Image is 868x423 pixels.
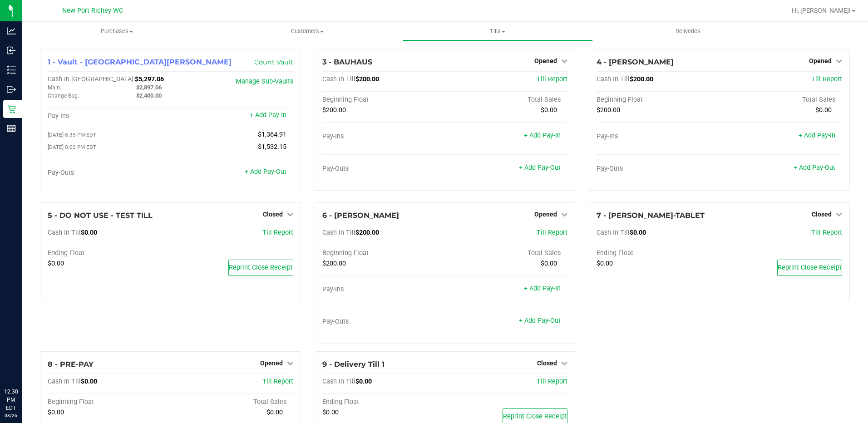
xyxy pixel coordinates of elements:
div: Pay-Ins [322,285,445,294]
div: Total Sales [445,249,567,257]
div: Pay-Outs [597,165,719,173]
span: 8 - PRE-PAY [48,360,94,369]
iframe: Resource center [9,350,36,378]
span: Opened [809,57,832,64]
a: Till Report [537,75,567,83]
span: $0.00 [597,260,613,267]
span: $2,400.00 [136,92,162,99]
span: $200.00 [322,106,346,114]
span: Cash In Till [48,229,81,236]
inline-svg: Outbound [7,85,16,94]
span: 3 - BAUHAUS [322,58,372,66]
div: Pay-Outs [322,165,445,173]
span: Opened [260,359,283,367]
span: Cash In Till [597,229,630,236]
span: $200.00 [630,75,653,83]
span: Cash In [GEOGRAPHIC_DATA]: [48,75,135,83]
a: + Add Pay-Out [519,164,561,172]
span: $5,297.06 [135,75,164,83]
a: Manage Sub-Vaults [236,78,293,85]
div: Ending Float [48,249,170,257]
span: $0.00 [81,229,97,236]
span: Cash In Till [322,75,355,83]
span: Hi, [PERSON_NAME]! [792,7,851,14]
div: Pay-Ins [48,112,170,120]
a: + Add Pay-Out [245,168,286,176]
a: Till Report [811,229,842,236]
div: Ending Float [322,398,445,406]
span: 4 - [PERSON_NAME] [597,58,674,66]
span: Reprint Close Receipt [778,264,842,271]
a: + Add Pay-In [799,132,835,139]
inline-svg: Inbound [7,46,16,55]
span: $1,364.91 [258,131,286,138]
a: Count Vault [254,58,293,66]
span: $200.00 [597,106,620,114]
a: Till Report [262,229,293,236]
div: Pay-Ins [597,133,719,141]
span: $0.00 [48,408,64,416]
a: Purchases [22,22,212,41]
div: Beginning Float [48,398,170,406]
inline-svg: Inventory [7,65,16,74]
a: + Add Pay-In [524,132,561,139]
div: Beginning Float [597,96,719,104]
span: Cash In Till [322,229,355,236]
span: Opened [534,57,557,64]
div: Beginning Float [322,96,445,104]
span: $0.00 [541,260,557,267]
span: New Port Richey WC [62,7,123,15]
span: $0.00 [322,408,339,416]
span: Closed [263,211,283,218]
a: Tills [403,22,593,41]
a: Till Report [262,378,293,385]
span: Reprint Close Receipt [503,413,567,420]
span: 5 - DO NOT USE - TEST TILL [48,211,153,220]
span: Closed [812,211,832,218]
span: Cash In Till [48,378,81,385]
div: Total Sales [720,96,842,104]
span: $0.00 [630,229,646,236]
inline-svg: Analytics [7,26,16,35]
span: Reprint Close Receipt [229,264,293,271]
span: $200.00 [322,260,346,267]
a: Till Report [537,229,567,236]
span: Deliveries [663,27,713,35]
a: + Add Pay-Out [794,164,835,172]
span: [DATE] 8:35 PM EDT [48,132,96,138]
p: 12:30 PM EDT [4,388,18,412]
span: $0.00 [355,378,372,385]
span: Till Report [537,378,567,385]
div: Pay-Outs [322,318,445,326]
span: 6 - [PERSON_NAME] [322,211,399,220]
div: Total Sales [170,398,293,406]
button: Reprint Close Receipt [228,260,293,276]
inline-svg: Retail [7,104,16,113]
span: $0.00 [266,408,283,416]
a: Till Report [811,75,842,83]
a: + Add Pay-Out [519,317,561,325]
div: Pay-Outs [48,169,170,177]
span: 1 - Vault - [GEOGRAPHIC_DATA][PERSON_NAME] [48,58,232,66]
span: Cash In Till [597,75,630,83]
span: $200.00 [355,75,379,83]
span: Closed [537,359,557,367]
span: $2,897.06 [136,84,162,91]
inline-svg: Reports [7,124,16,133]
span: $1,532.15 [258,143,286,151]
div: Pay-Ins [322,133,445,141]
span: Tills [403,27,592,35]
p: 08/26 [4,412,18,419]
span: $0.00 [815,106,832,114]
span: $200.00 [355,229,379,236]
span: $0.00 [48,260,64,267]
div: Total Sales [445,96,567,104]
a: + Add Pay-In [524,285,561,292]
span: $0.00 [81,378,97,385]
